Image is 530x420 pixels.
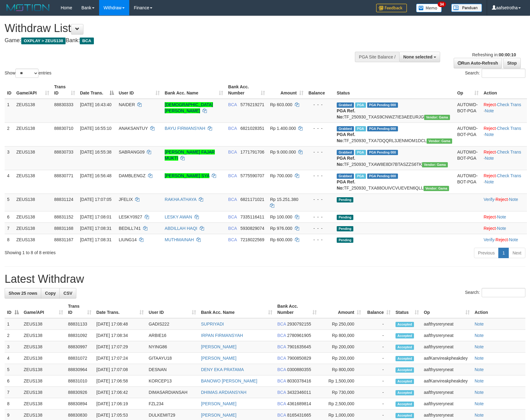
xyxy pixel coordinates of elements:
a: ABDILLAH HAQI [165,226,197,231]
span: ANAKSANTUY [119,126,148,131]
td: 7 [5,222,14,234]
td: · · [481,146,527,170]
span: Copy 7335116411 to clipboard [240,214,264,219]
span: Vendor URL: https://trx31.1velocity.biz [424,186,449,191]
a: MUTHMAINAH [165,237,194,242]
a: RAKHA ATHAYA [165,197,196,202]
span: Pending [337,238,353,243]
span: Marked by aafsolysreylen [355,126,366,131]
td: ZEUS138 [21,398,66,410]
span: 88831152 [54,214,73,219]
span: LESKY0927 [119,214,142,219]
div: - - - [308,125,332,131]
span: [DATE] 16:43:40 [80,102,111,107]
a: Reject [484,126,496,131]
td: DIMASARDIANSAH [146,387,199,398]
span: Copy [45,291,56,296]
th: User ID: activate to sort column ascending [146,301,199,318]
td: aafthysreryneat [421,387,472,398]
td: 5 [5,364,21,375]
span: Rp 1.400.000 [270,126,296,131]
span: BCA [228,214,237,219]
th: Action [481,81,527,99]
a: [PERSON_NAME] SYA [165,173,209,178]
td: ZEUS138 [21,353,66,364]
a: Note [485,156,494,161]
span: BCA [80,38,94,44]
td: ZEUS138 [14,146,52,170]
a: DHIMAS ARDIANSYAH [201,390,247,395]
label: Search: [465,288,525,297]
td: ZEUS138 [14,234,52,245]
div: Showing 1 to 8 of 8 entries [5,247,216,256]
span: BCA [228,197,237,202]
a: Note [475,390,484,395]
span: [DATE] 17:08:31 [80,226,111,231]
th: Amount: activate to sort column ascending [319,301,363,318]
td: Rp 800,000 [319,364,363,375]
span: BCA [277,322,286,326]
td: 88831010 [66,375,94,387]
a: Note [475,401,484,406]
th: Trans ID: activate to sort column ascending [66,301,94,318]
a: Note [475,322,484,326]
td: 3 [5,341,21,353]
th: Status: activate to sort column ascending [393,301,421,318]
div: - - - [308,173,332,179]
td: - [363,318,393,330]
h4: Game: Bank: [5,38,347,44]
td: [DATE] 17:07:29 [94,341,146,353]
td: Rp 2,500,000 [319,398,363,410]
div: - - - [308,237,332,243]
span: Rp 9.000.000 [270,150,296,154]
a: CSV [59,288,76,298]
span: 88831168 [54,226,73,231]
td: 88830964 [66,364,94,375]
td: aafthysreryneat [421,330,472,341]
span: 88830733 [54,150,73,154]
span: PGA Pending [367,126,398,131]
td: aafthysreryneat [421,318,472,330]
a: Check Trans [497,173,521,178]
td: ZEUS138 [21,341,66,353]
th: ID: activate to sort column descending [5,301,21,318]
td: GADIS222 [146,318,199,330]
th: Balance: activate to sort column ascending [363,301,393,318]
td: [DATE] 17:06:19 [94,398,146,410]
a: Note [485,108,494,113]
td: aafKanvireakpheakdey [421,375,472,387]
span: BCA [228,126,237,131]
td: 88830926 [66,387,94,398]
td: AUTOWD-BOT-PGA [455,146,481,170]
span: Copy 6821171021 to clipboard [240,197,264,202]
td: Rp 250,000 [319,318,363,330]
span: BCA [277,367,286,372]
span: Copy 2780961905 to clipboard [287,333,311,338]
td: 88831072 [66,353,94,364]
a: Copy [41,288,60,298]
a: Check Trans [497,150,521,154]
a: Reject [484,226,496,231]
a: [PERSON_NAME] [201,401,236,406]
b: PGA Ref. No: [337,179,355,190]
td: TF_250930_TXA7DQQRL3JENMOM1DCL [334,122,455,146]
td: AUTOWD-BOT-PGA [455,122,481,146]
a: [PERSON_NAME] [201,413,236,418]
span: Vendor URL: https://trx31.1velocity.biz [427,138,452,144]
a: Note [485,179,494,184]
td: 4 [5,170,14,194]
td: 1 [5,99,14,123]
td: Rp 200,000 [319,341,363,353]
span: Grabbed [337,174,354,179]
th: Action [472,301,525,318]
td: aafthysreryneat [421,341,472,353]
div: PGA Site Balance / [355,52,399,62]
td: Rp 730,000 [319,387,363,398]
th: Date Trans.: activate to sort column descending [78,81,116,99]
td: - [363,387,393,398]
span: BCA [277,344,286,349]
span: Rp 15.251.380 [270,197,298,202]
td: TF_250930_TXAW8E8DI7BTASZZS6TK [334,146,455,170]
div: - - - [308,102,332,108]
span: SABRANG09 [119,150,145,154]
